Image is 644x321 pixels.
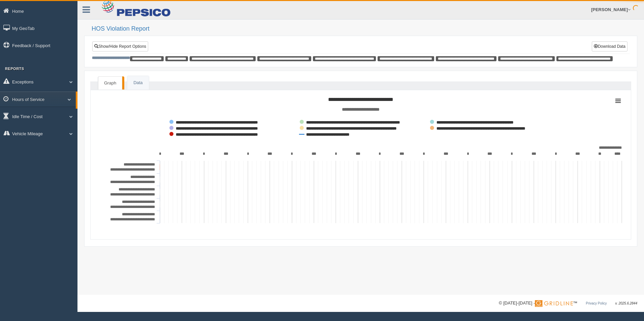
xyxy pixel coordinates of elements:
a: Graph [98,76,122,90]
img: Gridline [535,300,573,307]
div: © [DATE]-[DATE] - ™ [499,300,637,307]
span: v. 2025.6.2844 [615,301,637,305]
a: Show/Hide Report Options [92,41,148,51]
a: Privacy Policy [586,301,607,305]
button: Download Data [592,41,627,51]
a: Data [127,76,149,90]
h2: HOS Violation Report [92,26,637,32]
